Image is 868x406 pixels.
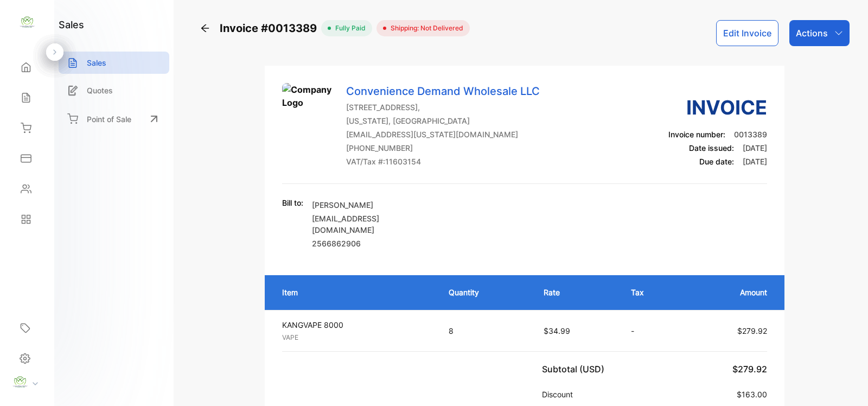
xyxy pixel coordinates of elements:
[449,325,521,337] p: 8
[87,113,131,125] p: Point of Sale
[737,390,767,399] span: $163.00
[282,319,429,331] p: KANGVAPE 8000
[282,287,427,298] p: Item
[822,360,868,406] iframe: LiveChat chat widget
[282,197,303,208] p: Bill to:
[346,129,540,140] p: [EMAIL_ADDRESS][US_STATE][DOMAIN_NAME]
[346,101,540,113] p: [STREET_ADDRESS],
[694,287,767,298] p: Amount
[331,23,366,33] span: fully paid
[87,57,106,68] p: Sales
[346,142,540,154] p: [PHONE_NUMBER]
[743,143,767,153] span: [DATE]
[716,20,778,46] button: Edit Invoice
[668,93,767,122] h3: Invoice
[689,143,734,153] span: Date issued:
[631,287,672,298] p: Tax
[743,157,767,166] span: [DATE]
[312,213,437,236] p: [EMAIL_ADDRESS][DOMAIN_NAME]
[346,83,540,99] p: Convenience Demand Wholesale LLC
[346,156,540,167] p: VAT/Tax #: 11603154
[449,287,521,298] p: Quantity
[282,333,429,342] p: VAPE
[544,326,570,335] span: $34.99
[59,107,169,131] a: Point of Sale
[668,130,725,139] span: Invoice number:
[12,374,28,390] img: profile
[386,23,463,33] span: Shipping: Not Delivered
[734,130,767,139] span: 0013389
[59,52,169,74] a: Sales
[544,287,610,298] p: Rate
[789,20,850,46] button: Actions
[282,83,336,137] img: Company Logo
[542,363,609,376] p: Subtotal (USD)
[87,85,113,96] p: Quotes
[59,79,169,101] a: Quotes
[542,389,577,400] p: Discount
[312,199,437,211] p: [PERSON_NAME]
[59,17,84,32] h1: sales
[19,14,35,30] img: logo
[732,364,767,375] span: $279.92
[631,325,672,337] p: -
[699,157,734,166] span: Due date:
[312,238,437,249] p: 2566862906
[796,27,828,40] p: Actions
[220,20,321,36] span: Invoice #0013389
[737,326,767,335] span: $279.92
[346,115,540,126] p: [US_STATE], [GEOGRAPHIC_DATA]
